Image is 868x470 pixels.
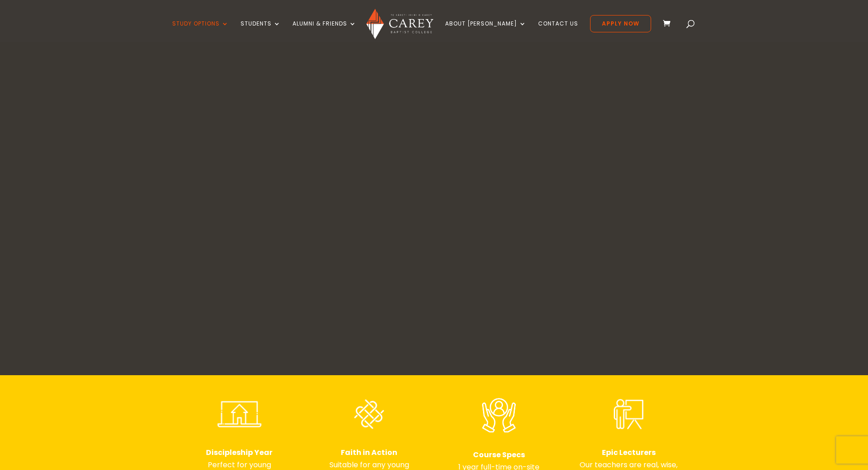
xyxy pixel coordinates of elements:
[445,21,526,42] a: About [PERSON_NAME]
[598,396,659,433] img: Expert Lecturers WHITE
[209,396,270,433] img: Flexible Learning WHITE
[366,9,433,39] img: Carey Baptist College
[338,396,400,433] img: Diverse & Inclusive WHITE
[206,447,272,458] strong: Discipleship Year
[172,21,229,42] a: Study Options
[538,21,578,42] a: Contact Us
[341,447,397,458] strong: Faith in Action
[293,21,356,42] a: Alumni & Friends
[473,449,525,460] strong: Course Specs
[590,15,651,32] a: Apply Now
[468,396,529,435] img: Dedicated Support WHITE
[602,447,656,458] strong: Epic Lecturers
[241,21,281,42] a: Students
